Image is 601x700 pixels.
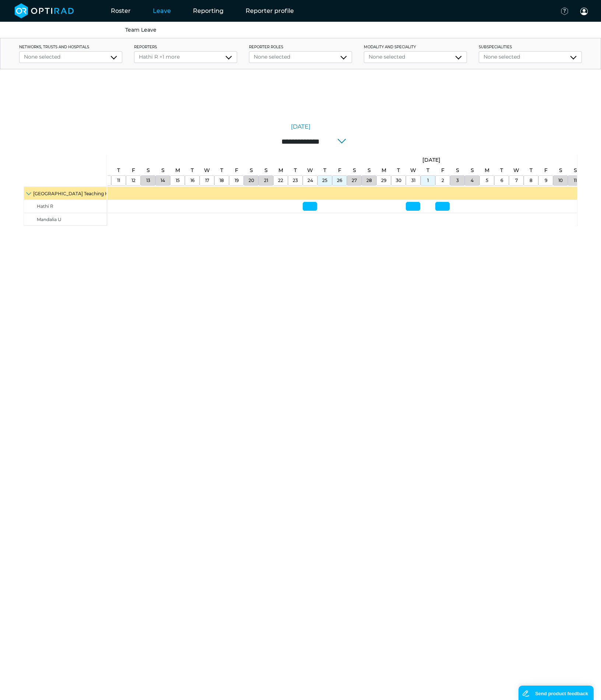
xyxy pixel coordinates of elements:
[513,176,520,185] a: January 7, 2026
[202,165,212,176] a: December 17, 2025
[351,165,358,176] a: December 27, 2025
[115,165,122,176] a: December 11, 2025
[440,176,446,185] a: January 2, 2026
[484,176,490,185] a: January 5, 2026
[410,176,417,185] a: December 31, 2025
[556,176,565,185] a: January 10, 2026
[337,178,342,183] span: 26
[557,165,564,176] a: January 10, 2026
[425,165,431,176] a: January 1, 2026
[336,165,343,176] a: December 26, 2025
[322,178,327,183] span: 25
[233,176,240,185] a: December 19, 2025
[37,203,53,209] span: Hathi R
[218,176,226,185] a: December 18, 2025
[291,122,310,131] a: [DATE]
[263,165,270,176] a: December 21, 2025
[33,191,138,196] span: [GEOGRAPHIC_DATA] Teaching Hospitals Trust
[528,165,534,176] a: January 8, 2026
[125,27,157,33] a: Team Leave
[543,176,549,185] a: January 9, 2026
[380,165,388,176] a: December 29, 2025
[305,165,315,176] a: December 24, 2025
[469,165,476,176] a: January 4, 2026
[159,165,166,176] a: December 14, 2025
[498,165,505,176] a: January 6, 2026
[528,176,534,185] a: January 8, 2026
[19,44,122,50] label: networks, trusts and hospitals
[247,176,256,185] a: December 20, 2025
[454,165,461,176] a: January 3, 2026
[249,44,352,50] label: Reporter roles
[262,176,270,185] a: December 21, 2025
[115,176,122,185] a: December 11, 2025
[248,165,255,176] a: December 20, 2025
[479,44,582,50] label: Subspecialities
[276,176,285,185] a: December 22, 2025
[15,3,74,18] img: brand-opti-rad-logos-blue-and-white-d2f68631ba2948856bd03f2d395fb146ddc8fb01b4b6e9315ea85fa773367...
[130,176,137,185] a: December 12, 2025
[37,217,61,222] span: Mandalia U
[454,176,461,185] a: January 3, 2026
[139,53,232,61] div: Hathi R +1 more
[144,176,152,185] a: December 13, 2025
[174,176,182,185] a: December 15, 2025
[189,165,196,176] a: December 16, 2025
[203,176,211,185] a: December 17, 2025
[425,176,430,185] a: January 1, 2026
[439,165,446,176] a: January 2, 2026
[365,176,374,185] a: December 28, 2025
[512,165,521,176] a: January 7, 2026
[321,165,328,176] a: December 25, 2025
[499,176,505,185] a: January 6, 2026
[233,165,240,176] a: December 19, 2025
[427,178,429,183] span: 1
[254,53,347,61] div: None selected
[421,155,442,165] a: January 1, 2026
[542,165,549,176] a: January 9, 2026
[189,176,196,185] a: December 16, 2025
[395,165,402,176] a: December 30, 2025
[379,176,388,185] a: December 29, 2025
[408,165,418,176] a: December 31, 2025
[159,176,167,185] a: December 14, 2025
[173,165,182,176] a: December 15, 2025
[277,165,285,176] a: December 22, 2025
[292,165,299,176] a: December 23, 2025
[130,165,137,176] a: December 12, 2025
[369,53,462,61] div: None selected
[484,53,577,61] div: None selected
[24,53,117,61] div: None selected
[364,44,467,50] label: Modality and Speciality
[145,165,152,176] a: December 13, 2025
[335,176,344,185] a: December 26, 2025
[366,165,373,176] a: December 28, 2025
[306,176,315,185] a: December 24, 2025
[394,176,403,185] a: December 30, 2025
[469,176,475,185] a: January 4, 2026
[572,176,579,185] a: January 11, 2026
[350,176,359,185] a: December 27, 2025
[218,165,225,176] a: December 18, 2025
[320,176,329,185] a: December 25, 2025
[572,165,579,176] a: January 11, 2026
[134,44,237,50] label: Reporters
[291,176,300,185] a: December 23, 2025
[483,165,491,176] a: January 5, 2026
